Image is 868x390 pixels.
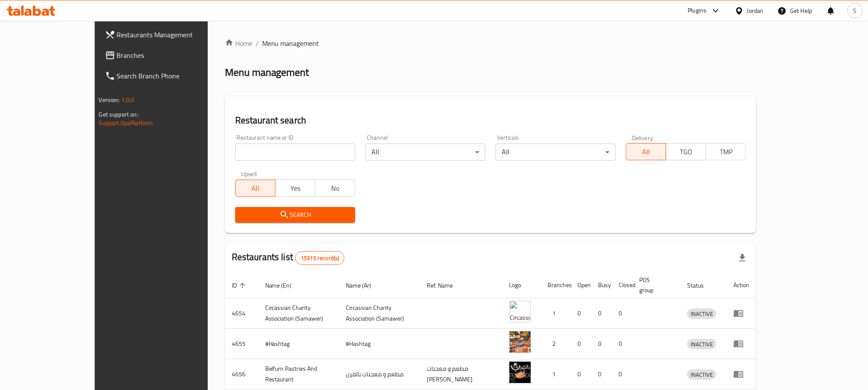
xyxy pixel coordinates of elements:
span: TGO [670,146,703,158]
span: 15315 record(s) [296,254,344,262]
td: 0 [612,298,633,329]
li: / [256,38,259,48]
span: Search Branch Phone [117,71,233,81]
td: 4656 [225,359,258,390]
div: Menu [733,308,749,318]
td: ​Circassian ​Charity ​Association​ (Samawer) [339,298,420,329]
span: ID [232,280,248,291]
span: Status [687,280,715,291]
div: All [496,144,616,161]
td: #Hashtag [258,329,339,359]
button: Search [235,207,355,223]
span: Search [242,210,348,220]
td: 2 [541,329,571,359]
h2: Restaurant search [235,114,746,127]
a: Branches [98,45,239,66]
th: Action [727,272,756,298]
td: 0 [612,329,633,359]
input: Search for restaurant name or ID.. [235,144,355,161]
th: Busy [592,272,612,298]
span: Ref. Name [427,280,464,291]
th: Closed [612,272,633,298]
a: Support.OpsPlatform [99,117,153,129]
h2: Restaurants list [232,251,345,265]
th: Open [571,272,592,298]
span: Name (En) [265,280,303,291]
td: #Hashtag [339,329,420,359]
td: 0 [592,359,612,390]
td: 0 [592,329,612,359]
span: INACTIVE [687,309,716,319]
button: Yes [275,180,315,197]
td: 1 [541,298,571,329]
div: Jordan [747,6,764,15]
td: 0 [571,298,592,329]
span: No [319,182,352,195]
td: 0 [571,329,592,359]
div: INACTIVE [687,369,716,380]
th: Branches [541,272,571,298]
img: ​Circassian ​Charity ​Association​ (Samawer) [509,301,531,322]
span: 1.0.0 [121,94,135,105]
div: Plugins [688,6,706,16]
div: Export file [732,248,753,268]
span: All [239,182,272,195]
button: No [315,180,355,197]
td: 1 [541,359,571,390]
div: All [365,144,485,161]
th: Logo [503,272,541,298]
span: Yes [279,182,312,195]
td: 0 [592,298,612,329]
label: Upsell [241,171,257,177]
span: Branches [117,50,233,60]
td: 4655 [225,329,258,359]
td: 0 [571,359,592,390]
td: مطعم و معجنات بالفرن [339,359,420,390]
img: Belfurn Pastries And Restaurant [509,362,531,383]
td: مطعم و معجنات [PERSON_NAME] [420,359,502,390]
img: #Hashtag [509,331,531,353]
div: Total records count [295,251,344,265]
span: Version: [99,94,120,105]
span: TMP [709,146,742,158]
td: 0 [612,359,633,390]
td: Belfurn Pastries And Restaurant [258,359,339,390]
button: All [235,180,275,197]
nav: breadcrumb [225,38,757,48]
span: INACTIVE [687,370,716,380]
span: Get support on: [99,109,138,120]
a: Restaurants Management [98,24,239,45]
span: Restaurants Management [117,30,233,40]
button: TMP [706,143,746,160]
span: Menu management [262,38,319,48]
button: All [626,143,666,160]
span: Name (Ar) [346,280,383,291]
div: Menu [733,369,749,379]
td: ​Circassian ​Charity ​Association​ (Samawer) [258,298,339,329]
span: POS group [640,275,670,295]
label: Delivery [632,135,653,141]
button: TGO [666,143,706,160]
div: Menu [733,339,749,349]
span: INACTIVE [687,339,716,349]
span: S [853,6,857,15]
span: All [630,146,663,158]
a: Search Branch Phone [98,66,239,86]
h2: Menu management [225,66,309,79]
td: 4654 [225,298,258,329]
